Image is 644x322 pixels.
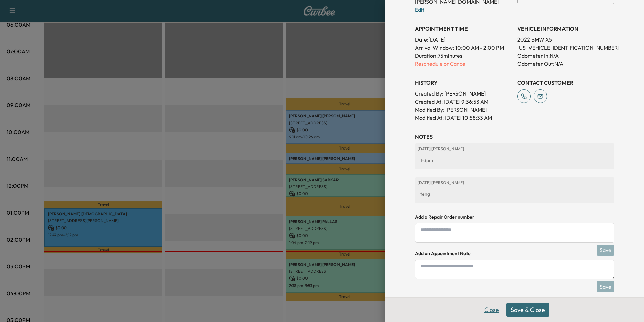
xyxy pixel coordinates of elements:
[418,180,612,185] p: [DATE] | [PERSON_NAME]
[517,60,614,68] p: Odometer Out: N/A
[415,250,614,257] h4: Add an Appointment Note
[415,79,512,87] h3: History
[517,52,614,60] p: Odometer In: N/A
[415,6,424,13] a: Edit
[418,188,612,200] div: teng
[415,25,512,33] h3: APPOINTMENT TIME
[415,60,512,68] p: Reschedule or Cancel
[517,44,614,52] p: [US_VEHICLE_IDENTIFICATION_NUMBER]
[415,133,614,141] h3: NOTES
[415,106,512,114] p: Modified By : [PERSON_NAME]
[517,25,614,33] h3: VEHICLE INFORMATION
[415,114,512,122] p: Modified At : [DATE] 10:58:33 AM
[415,52,512,60] p: Duration: 75 minutes
[455,44,504,52] span: 10:00 AM - 2:00 PM
[517,79,614,87] h3: CONTACT CUSTOMER
[415,98,512,106] p: Created At : [DATE] 9:36:53 AM
[517,35,614,44] p: 2022 BMW X5
[418,146,612,152] p: [DATE] | [PERSON_NAME]
[418,154,612,166] div: 1-3pm
[415,35,512,44] p: Date: [DATE]
[415,214,614,220] h4: Add a Repair Order number
[506,303,549,317] button: Save & Close
[415,89,512,98] p: Created By : [PERSON_NAME]
[480,303,504,317] button: Close
[415,44,512,52] p: Arrival Window:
